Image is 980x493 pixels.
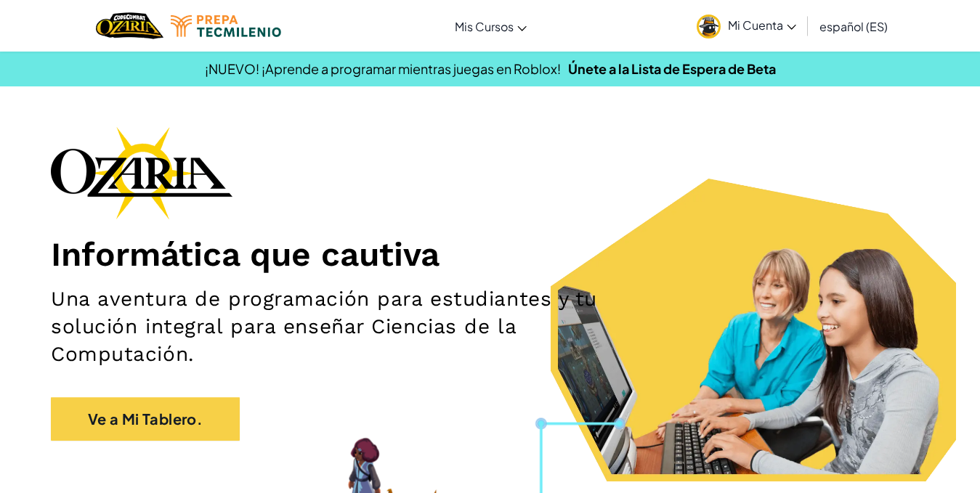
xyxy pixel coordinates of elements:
[51,285,639,368] h2: Una aventura de programación para estudiantes y tu solución integral para enseñar Ciencias de la ...
[171,15,281,37] img: Tecmilenio logo
[697,15,721,38] img: avatar
[455,19,514,34] span: Mis Cursos
[96,11,163,41] a: Ozaria by CodeCombat logo
[819,19,888,34] span: español (ES)
[51,234,929,274] h1: Informática que cautiva
[812,7,895,46] a: español (ES)
[51,397,240,441] a: Ve a Mi Tablero.
[568,60,776,77] a: Únete a la Lista de Espera de Beta
[728,17,796,33] span: Mi Cuenta
[448,7,534,46] a: Mis Cursos
[689,3,803,49] a: Mi Cuenta
[51,126,232,219] img: Ozaria branding logo
[205,60,561,77] span: ¡NUEVO! ¡Aprende a programar mientras juegas en Roblox!
[96,11,163,41] img: Home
